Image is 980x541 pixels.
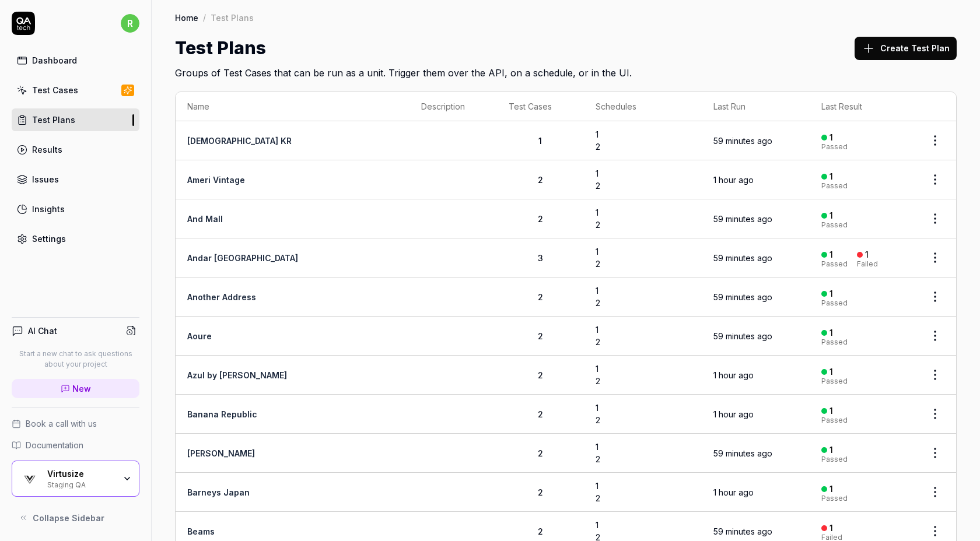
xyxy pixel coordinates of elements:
h1: Test Plans [175,35,266,61]
div: 1 [596,441,600,453]
span: Documentation [26,439,83,451]
div: Passed [821,182,848,189]
div: 1 [596,284,600,297]
div: 1 [829,445,833,455]
div: 1 [829,367,833,377]
span: 2 [538,409,543,419]
a: Documentation [12,439,139,451]
time: 59 minutes ago [713,331,772,341]
a: Barneys Japan [187,487,250,497]
div: Failed [857,261,878,268]
time: 59 minutes ago [713,253,772,263]
a: Ameri Vintage [187,175,245,185]
th: Test Cases [497,92,584,121]
a: [PERSON_NAME] [187,448,255,458]
div: 2 [596,180,600,192]
div: Results [32,143,62,156]
a: Settings [12,227,139,250]
a: Test Cases [12,79,139,101]
div: 1 [829,210,833,221]
span: 2 [538,175,543,185]
div: 1 [596,167,600,180]
button: r [121,12,139,35]
div: 1 [865,250,869,260]
div: Passed [821,300,848,307]
time: 59 minutes ago [713,292,772,302]
span: 3 [538,253,543,263]
div: Settings [32,233,66,245]
img: Virtusize Logo [19,468,40,489]
div: 2 [596,375,600,387]
th: Last Run [702,92,810,121]
th: Description [409,92,497,121]
div: 2 [596,414,600,426]
button: Collapse Sidebar [12,506,139,529]
span: 2 [538,487,543,497]
a: Azul by [PERSON_NAME] [187,370,287,380]
div: 1 [829,171,833,182]
div: Passed [821,495,848,502]
a: Book a call with us [12,417,139,430]
div: Passed [821,261,848,268]
div: 2 [596,297,600,309]
a: Beams [187,526,215,536]
time: 1 hour ago [713,487,754,497]
th: Schedules [584,92,702,121]
a: Banana Republic [187,409,257,419]
span: Collapse Sidebar [33,512,104,524]
a: [DEMOGRAPHIC_DATA] KR [187,136,292,146]
button: Virtusize LogoVirtusizeStaging QA [12,461,139,497]
span: 2 [538,526,543,536]
a: Insights [12,198,139,220]
div: Passed [821,378,848,385]
span: 2 [538,448,543,458]
time: 59 minutes ago [713,526,772,536]
p: Start a new chat to ask questions about your project [12,349,139,370]
div: Staging QA [47,479,115,489]
a: And Mall [187,214,223,224]
span: 2 [538,292,543,302]
a: New [12,379,139,398]
div: 2 [596,453,600,465]
div: Test Plans [211,12,254,23]
div: 1 [829,250,833,260]
a: Andar [GEOGRAPHIC_DATA] [187,253,298,263]
div: Passed [821,222,848,229]
time: 1 hour ago [713,409,754,419]
th: Last Result [810,92,914,121]
a: Aoure [187,331,212,341]
div: Issues [32,173,59,185]
div: 2 [596,140,600,153]
span: New [72,382,91,395]
span: 2 [538,331,543,341]
div: Dashboard [32,54,77,66]
h4: AI Chat [28,325,57,337]
div: 2 [596,258,600,270]
div: Passed [821,456,848,463]
h2: Groups of Test Cases that can be run as a unit. Trigger them over the API, on a schedule, or in t... [175,61,957,80]
div: 1 [596,480,600,492]
time: 59 minutes ago [713,136,772,146]
div: 2 [596,336,600,348]
div: 1 [829,523,833,533]
div: 2 [596,219,600,231]
div: 1 [829,328,833,338]
span: Book a call with us [26,417,97,430]
div: / [203,12,206,23]
div: Test Plans [32,114,75,126]
div: Insights [32,203,65,215]
div: 1 [596,402,600,414]
span: r [121,14,139,33]
div: 1 [829,406,833,416]
button: Create Test Plan [855,37,957,60]
a: Dashboard [12,49,139,72]
div: Passed [821,339,848,346]
a: Results [12,138,139,161]
span: 2 [538,214,543,224]
a: Test Plans [12,108,139,131]
div: 1 [829,132,833,143]
div: Failed [821,534,842,541]
span: 2 [538,370,543,380]
div: 1 [596,206,600,219]
div: 1 [829,289,833,299]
